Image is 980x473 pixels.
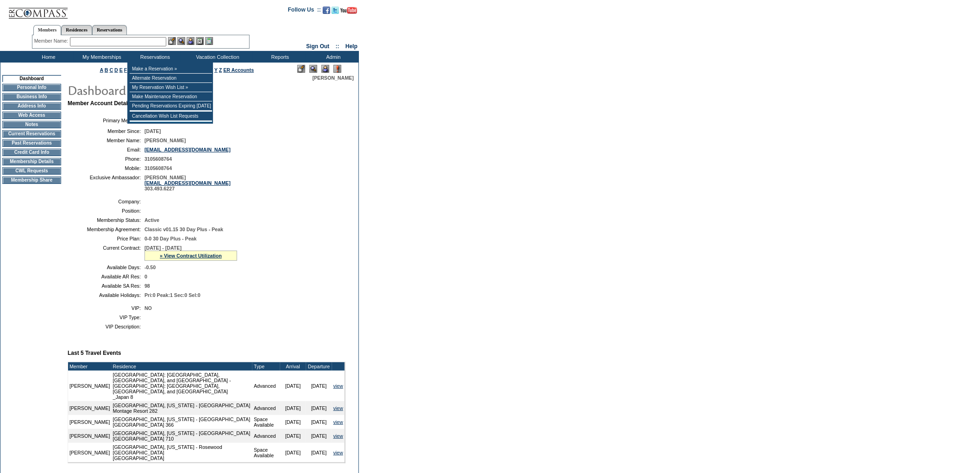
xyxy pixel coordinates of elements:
span: 3105608764 [144,165,172,171]
a: view [333,383,343,389]
td: Primary Member: [71,116,141,125]
td: Web Access [2,112,61,119]
span: Classic v01.15 30 Day Plus - Peak [144,227,223,232]
span: Pri:0 Peak:1 Sec:0 Sel:0 [144,292,201,298]
a: ER Accounts [223,67,254,73]
td: Available AR Res: [71,274,141,279]
a: D [114,67,118,73]
td: Membership Status: [71,217,141,223]
img: View Mode [309,65,317,73]
td: Type [252,362,280,371]
td: Current Reservations [2,130,61,138]
td: Dashboard [2,75,61,82]
div: Member Name: [34,37,70,45]
span: [PERSON_NAME] [144,138,186,143]
a: [EMAIL_ADDRESS][DOMAIN_NAME] [144,147,231,152]
td: [GEOGRAPHIC_DATA], [US_STATE] - Rosewood [GEOGRAPHIC_DATA] [GEOGRAPHIC_DATA] [112,443,253,462]
td: [PERSON_NAME] [68,401,112,415]
a: F [124,67,127,73]
img: Follow us on Twitter [332,6,339,14]
td: Reports [252,51,306,63]
td: [DATE] [280,401,306,415]
a: [EMAIL_ADDRESS][DOMAIN_NAME] [144,180,231,186]
b: Member Account Details [68,100,132,107]
span: 3105608764 [144,156,172,162]
td: [GEOGRAPHIC_DATA], [US_STATE] - [GEOGRAPHIC_DATA] [GEOGRAPHIC_DATA] 366 [112,415,253,429]
td: Email: [71,147,141,152]
td: VIP Type: [71,315,141,320]
td: Residence [112,362,253,371]
span: [DATE] - [DATE] [144,245,182,251]
td: [DATE] [306,401,332,415]
span: NO [144,305,152,311]
td: Home [21,51,74,63]
span: [PERSON_NAME] 303.493.6227 [144,175,231,191]
td: Available Days: [71,265,141,270]
a: Members [33,25,62,35]
a: » View Contract Utilization [160,253,222,259]
td: [PERSON_NAME] [68,371,112,401]
img: Impersonate [321,65,329,73]
td: Member [68,362,112,371]
a: C [109,67,113,73]
td: Advanced [252,401,280,415]
td: Exclusive Ambassador: [71,175,141,191]
td: Membership Details [2,158,61,165]
a: A [100,67,103,73]
a: view [333,450,343,455]
td: [DATE] [306,415,332,429]
span: [DATE] [144,128,161,134]
td: Vacation Collection [181,51,252,63]
td: [PERSON_NAME] [68,443,112,462]
a: Subscribe to our YouTube Channel [340,9,357,15]
td: Make a Reservation » [130,64,212,74]
td: Make Maintenance Reservation [130,92,212,101]
img: Reservations [196,37,204,45]
td: My Reservation Wish List » [130,83,212,92]
span: 0 [144,274,147,279]
span: 0-0 30 Day Plus - Peak [144,236,197,241]
td: Mobile: [71,165,141,171]
td: Arrival [280,362,306,371]
td: Current Contract: [71,245,141,261]
a: view [333,405,343,411]
a: Sign Out [306,43,329,50]
td: Past Reservations [2,139,61,147]
a: Reservations [92,25,127,35]
a: Follow us on Twitter [332,9,339,15]
td: My Memberships [74,51,127,63]
td: Notes [2,121,61,128]
td: VIP: [71,305,141,311]
img: Log Concern/Member Elevation [333,65,341,73]
td: [DATE] [280,415,306,429]
b: Last 5 Travel Events [68,350,121,356]
td: Follow Us :: [288,6,321,17]
span: 98 [144,283,150,289]
td: Available Holidays: [71,292,141,298]
td: [DATE] [306,429,332,443]
td: Phone: [71,156,141,162]
td: Cancellation Wish List Requests [130,112,212,121]
td: Price Plan: [71,236,141,241]
img: pgTtlDashboard.gif [67,81,252,99]
span: :: [336,43,339,50]
td: [GEOGRAPHIC_DATA]: [GEOGRAPHIC_DATA], [GEOGRAPHIC_DATA], and [GEOGRAPHIC_DATA] - [GEOGRAPHIC_DATA... [112,371,253,401]
td: Pending Reservations Expiring [DATE] [130,101,212,111]
a: Become our fan on Facebook [323,9,330,15]
a: Z [219,67,222,73]
td: [DATE] [306,443,332,462]
td: [PERSON_NAME] [68,415,112,429]
td: VIP Description: [71,324,141,329]
img: b_edit.gif [168,37,176,45]
td: Membership Share [2,177,61,184]
td: [GEOGRAPHIC_DATA], [US_STATE] - [GEOGRAPHIC_DATA] Montage Resort 282 [112,401,253,415]
a: B [105,67,108,73]
span: Active [144,217,159,223]
td: Admin [306,51,359,63]
img: Impersonate [187,37,195,45]
span: -0.50 [144,265,156,270]
td: Space Available [252,443,280,462]
td: Company: [71,199,141,204]
td: [DATE] [306,371,332,401]
td: CWL Requests [2,167,61,175]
